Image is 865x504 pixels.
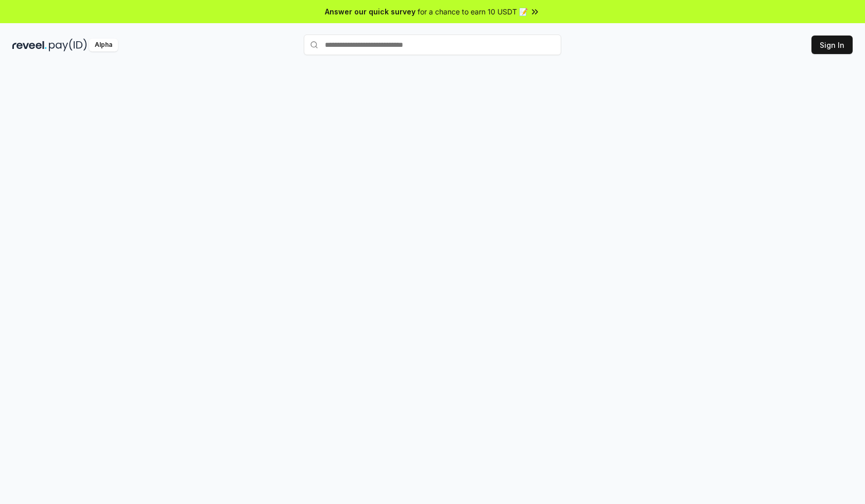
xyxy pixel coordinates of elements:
[325,6,416,17] span: Answer our quick survey
[418,6,528,17] span: for a chance to earn 10 USDT 📝
[49,39,87,51] img: pay_id
[12,39,47,51] img: reveel_dark
[811,36,853,54] button: Sign In
[89,39,118,51] div: Alpha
